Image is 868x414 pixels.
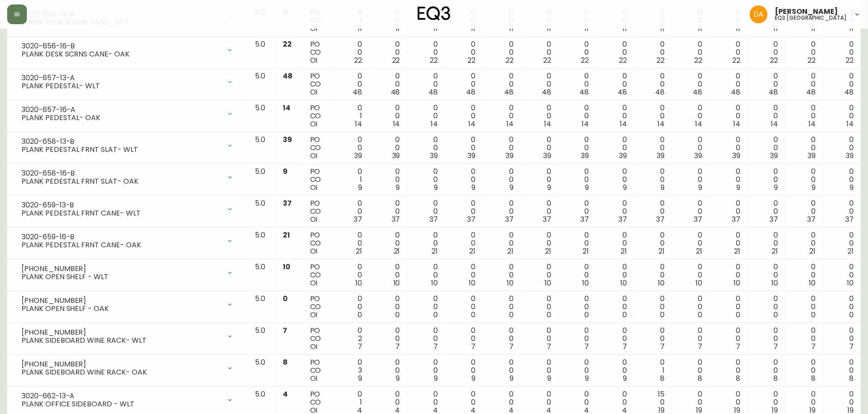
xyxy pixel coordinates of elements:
[695,55,703,65] span: 22
[14,231,241,251] div: 3020-659-16-BPLANK PEDESTAL FRNT CANE- OAK
[22,297,221,305] div: [PHONE_NUMBER]
[339,199,362,224] div: 0 0
[248,100,276,132] td: 5.0
[641,104,665,128] div: 0 0
[792,199,816,224] div: 0 0
[545,246,551,256] span: 21
[504,87,514,97] span: 48
[283,166,288,177] span: 9
[353,87,362,97] span: 48
[528,72,551,96] div: 0 0
[415,72,438,96] div: 0 0
[248,69,276,100] td: 5.0
[310,199,324,224] div: PO CO
[391,87,400,97] span: 48
[603,104,626,128] div: 0 0
[22,368,221,376] div: PLANK SIDEBOARD WINE RACK- OAK
[734,246,740,256] span: 21
[771,119,778,129] span: 14
[830,199,854,224] div: 0 0
[415,40,438,65] div: 0 0
[543,55,551,65] span: 22
[431,278,438,288] span: 10
[14,327,241,346] div: [PHONE_NUMBER]PLANK SIDEBOARD WINE RACK- WLT
[618,87,627,97] span: 48
[732,214,740,224] span: 37
[339,231,362,255] div: 0 0
[694,214,703,224] span: 37
[830,231,854,255] div: 0 0
[22,138,221,146] div: 3020-658-13-B
[580,214,589,224] span: 37
[566,168,589,192] div: 0 0
[490,199,513,224] div: 0 0
[432,246,438,256] span: 21
[393,278,400,288] span: 10
[641,231,665,255] div: 0 0
[582,119,589,129] span: 14
[310,104,324,128] div: PO CO
[14,40,241,60] div: 3020-656-16-BPLANK DESK SCRNS CANE- OAK
[283,71,293,81] span: 48
[717,199,740,224] div: 0 0
[339,263,362,287] div: 0 0
[641,136,665,160] div: 0 0
[490,104,513,128] div: 0 0
[452,263,475,287] div: 0 0
[830,72,854,96] div: 0 0
[792,104,816,128] div: 0 0
[830,263,854,287] div: 0 0
[467,151,475,161] span: 39
[283,293,288,304] span: 0
[339,168,362,192] div: 0 1
[658,278,665,288] span: 10
[467,214,475,224] span: 37
[755,136,778,160] div: 0 0
[376,104,400,128] div: 0 0
[679,72,702,96] div: 0 0
[543,151,551,161] span: 39
[393,119,400,129] span: 14
[22,305,221,313] div: PLANK OPEN SHELF - OAK
[755,104,778,128] div: 0 0
[22,360,221,368] div: [PHONE_NUMBER]
[717,231,740,255] div: 0 0
[310,9,324,33] div: PO CO
[658,246,665,256] span: 21
[755,231,778,255] div: 0 0
[310,119,318,129] span: OI
[656,214,665,224] span: 37
[693,87,703,97] span: 48
[528,168,551,192] div: 0 0
[310,246,318,256] span: OI
[544,119,551,129] span: 14
[452,40,475,65] div: 0 0
[603,40,626,65] div: 0 0
[339,136,362,160] div: 0 0
[808,151,816,161] span: 39
[812,182,816,193] span: 9
[376,231,400,255] div: 0 0
[354,55,362,65] span: 22
[248,228,276,259] td: 5.0
[772,246,778,256] span: 21
[248,259,276,291] td: 5.0
[641,263,665,287] div: 0 0
[733,119,740,129] span: 14
[415,199,438,224] div: 0 0
[339,40,362,65] div: 0 0
[310,214,318,224] span: OI
[490,72,513,96] div: 0 0
[583,246,589,256] span: 21
[22,336,221,345] div: PLANK SIDEBOARD WINE RACK- WLT
[339,104,362,128] div: 0 1
[452,104,475,128] div: 0 0
[736,182,740,193] span: 9
[847,246,854,256] span: 21
[22,74,221,82] div: 3020-657-13-A
[679,263,702,287] div: 0 0
[845,214,854,224] span: 37
[376,168,400,192] div: 0 0
[283,103,290,113] span: 14
[679,199,702,224] div: 0 0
